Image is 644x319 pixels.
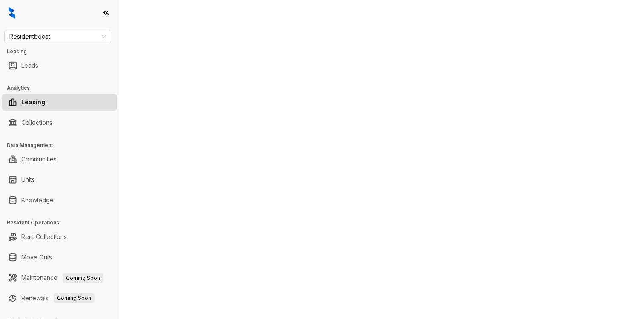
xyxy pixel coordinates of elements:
a: Rent Collections [21,228,67,245]
li: Move Outs [2,249,117,266]
li: Leads [2,57,117,74]
li: Knowledge [2,192,117,209]
li: Rent Collections [2,228,117,245]
li: Maintenance [2,269,117,286]
a: RenewalsComing Soon [21,290,95,307]
a: Collections [21,114,52,131]
h3: Data Management [7,141,119,149]
a: Communities [21,151,57,168]
a: Leads [21,57,38,74]
span: Residentboost [9,30,106,43]
li: Units [2,171,117,188]
li: Communities [2,151,117,168]
span: Coming Soon [54,293,95,303]
span: Coming Soon [63,273,103,283]
a: Knowledge [21,192,54,209]
img: logo [9,7,15,19]
h3: Analytics [7,84,119,92]
a: Leasing [21,94,45,111]
h3: Leasing [7,48,119,55]
li: Collections [2,114,117,131]
a: Move Outs [21,249,52,266]
h3: Resident Operations [7,219,119,227]
li: Renewals [2,290,117,307]
li: Leasing [2,94,117,111]
a: Units [21,171,35,188]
